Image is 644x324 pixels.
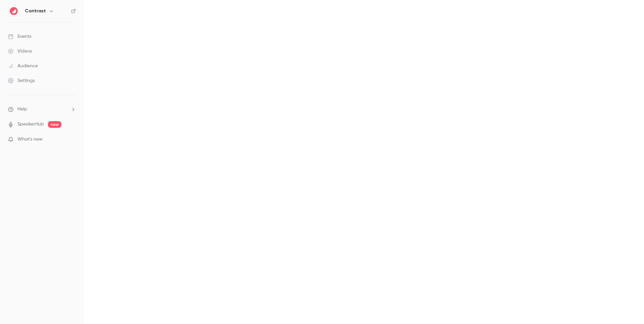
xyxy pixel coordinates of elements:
[8,106,76,113] li: help-dropdown-opener
[17,136,43,143] span: What's new
[8,48,32,55] div: Videos
[8,77,35,84] div: Settings
[25,8,46,14] h6: Contrast
[8,33,31,40] div: Events
[48,121,61,128] span: new
[17,121,44,128] a: SpeakerHub
[8,6,19,16] img: Contrast
[8,63,38,69] div: Audience
[17,106,27,113] span: Help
